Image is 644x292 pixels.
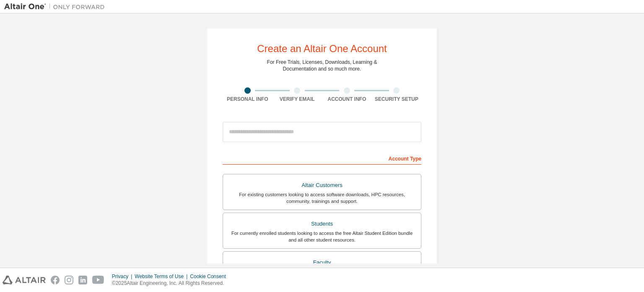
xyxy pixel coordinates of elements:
div: Personal Info [223,96,273,103]
p: © 2025 Altair Engineering, Inc. All Rights Reserved. [112,280,231,287]
div: For currently enrolled students looking to access the free Altair Student Edition bundle and all ... [228,230,416,243]
div: Account Info [322,96,372,103]
img: linkedin.svg [78,276,87,284]
div: Students [228,218,416,230]
div: Create an Altair One Account [257,44,387,54]
img: instagram.svg [65,276,73,284]
div: Website Terms of Use [135,273,190,280]
img: Altair One [4,3,109,11]
div: Privacy [112,273,135,280]
img: youtube.svg [92,276,104,284]
div: Verify Email [273,96,322,103]
div: For existing customers looking to access software downloads, HPC resources, community, trainings ... [228,191,416,205]
div: Security Setup [372,96,422,103]
img: altair_logo.svg [3,276,46,284]
div: Cookie Consent [190,273,231,280]
div: For Free Trials, Licenses, Downloads, Learning & Documentation and so much more. [267,59,377,72]
img: facebook.svg [51,276,60,284]
div: Altair Customers [228,179,416,191]
div: Account Type [223,151,421,165]
div: Faculty [228,257,416,268]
